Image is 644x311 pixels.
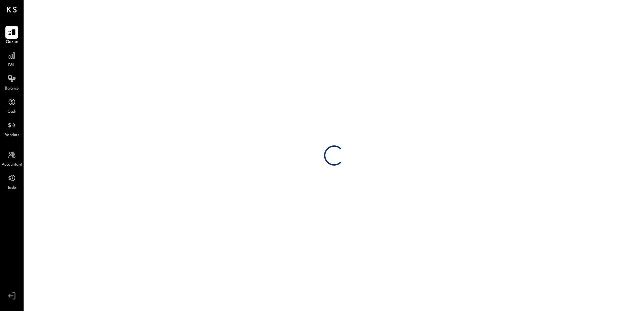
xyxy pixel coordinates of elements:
a: Cash [0,96,23,115]
a: Queue [0,26,23,45]
a: Vendors [0,119,23,138]
span: Balance [5,86,19,92]
a: Balance [0,72,23,92]
a: Tasks [0,172,23,191]
span: Queue [6,39,18,45]
span: Cash [7,109,16,115]
span: Accountant [2,162,22,168]
a: P&L [0,49,23,69]
span: Vendors [5,132,19,138]
a: Accountant [0,148,23,168]
span: P&L [8,63,16,69]
span: Tasks [7,185,17,191]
